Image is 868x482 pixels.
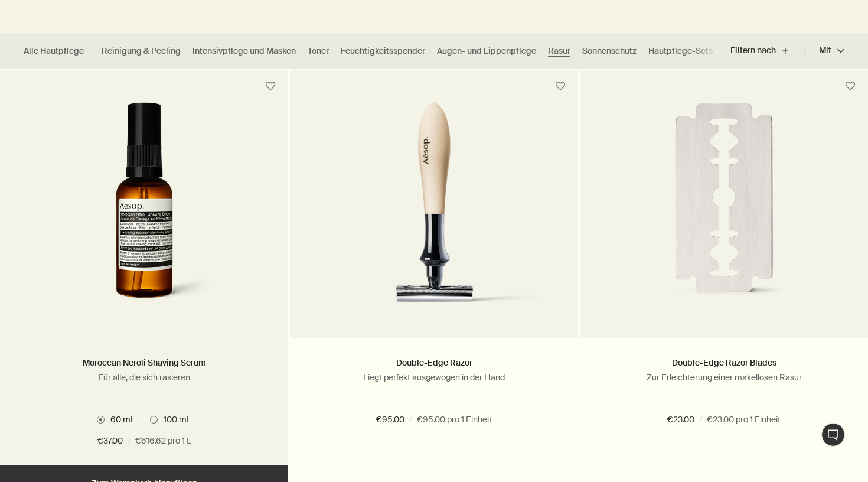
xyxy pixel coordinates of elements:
a: Intensivpflege und Masken [192,45,296,57]
span: / [409,413,412,427]
span: €95.00 [376,413,404,427]
a: Alle Hautpflege [24,45,84,57]
button: Zum Wunschzettel hinzufügen [550,76,571,97]
img: Double-Edge Razor [327,102,541,321]
button: Filtern nach [730,37,804,65]
span: / [128,434,130,448]
span: 60 mL [105,414,135,425]
a: Sonnenschutz [582,45,637,57]
span: €616.62 pro 1 L [135,434,191,448]
span: €37.00 [97,434,123,448]
a: Moroccan Neroli Shaving Serum [83,357,206,368]
p: Zur Erleichterung einer makellosen Rasur [598,372,850,383]
a: Feuchtigkeitsspender [341,45,425,57]
a: Double-Edge Razor Blades [580,102,868,338]
button: Mit [804,37,844,65]
button: Zum Wunschzettel hinzufügen [840,76,861,97]
p: Liegt perfekt ausgewogen in der Hand [308,372,560,383]
p: Für alle, die sich rasieren [18,372,270,383]
a: Double-Edge Razor Blades [672,357,776,368]
a: Reinigung & Peeling [102,45,181,57]
a: Augen- und Lippenpflege [437,45,536,57]
span: €23.00 [667,413,694,427]
a: Rasur [548,45,570,57]
img: Moroccan Neroli Shaving Serum with pump [32,102,256,321]
img: Double-Edge Razor Blades [599,102,849,321]
a: Hautpflege-Sets [648,45,713,57]
span: €95.00 pro 1 Einheit [417,413,492,427]
span: €23.00 pro 1 Einheit [707,413,781,427]
a: Double-Edge Razor [396,357,472,368]
span: 100 mL [158,414,191,425]
button: Zum Wunschzettel hinzufügen [260,76,281,97]
a: Toner [308,45,329,57]
span: / [699,413,702,427]
a: Double-Edge Razor [290,102,578,338]
button: Live-Support Chat [821,423,845,447]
